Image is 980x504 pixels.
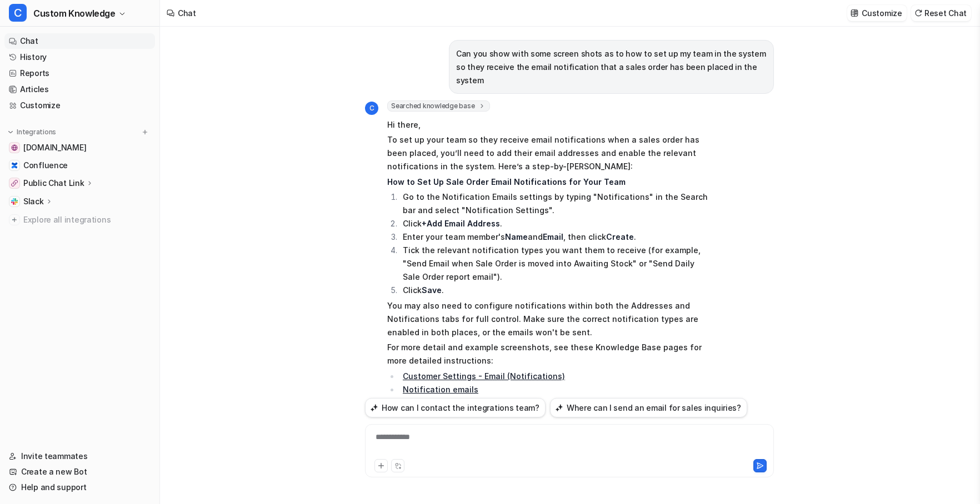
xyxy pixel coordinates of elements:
span: C [365,102,378,115]
img: explore all integrations [9,214,20,225]
img: help.cartoncloud.com [11,144,18,151]
a: Customer Settings - Email (Notifications) [403,371,565,381]
strong: Save [422,285,442,295]
p: Hi there, [387,118,712,132]
a: Help and support [4,480,155,495]
strong: Email [543,232,563,241]
button: Where can I send an email for sales inquiries? [550,398,747,417]
button: How can I contact the integrations team? [365,398,546,417]
div: Chat [178,7,196,19]
a: Invite teammates [4,448,155,464]
button: Customize [847,5,906,21]
a: Explore all integrations [4,212,155,228]
li: Tick the relevant notification types you want them to receive (for example, "Send Email when Sale... [399,244,712,284]
span: Confluence [23,160,68,171]
img: expand menu [7,128,14,136]
strong: Name [505,232,528,241]
button: Integrations [4,127,59,138]
a: Customize [4,98,155,113]
span: C [9,4,27,22]
img: customize [851,9,858,17]
p: Public Chat Link [23,178,84,189]
li: Go to the Notification Emails settings by typing "Notifications" in the Search bar and select "No... [399,190,712,217]
li: Enter your team member's and , then click . [399,230,712,244]
img: reset [914,9,922,17]
p: You may also need to configure notifications within both the Addresses and Notifications tabs for... [387,299,712,339]
span: Searched knowledge base [387,100,490,112]
p: Customize [862,7,902,19]
span: Custom Knowledge [33,6,116,21]
img: Slack [11,198,18,205]
p: Integrations [17,128,56,137]
p: Can you show with some screen shots as to how to set up my team in the system so they receive the... [456,47,767,87]
p: For more detail and example screenshots, see these Knowledge Base pages for more detailed instruc... [387,341,712,367]
strong: Create [606,232,634,241]
a: History [4,49,155,65]
span: [DOMAIN_NAME] [23,142,86,153]
span: Explore all integrations [23,211,151,229]
li: Click . [399,217,712,230]
li: Click . [399,284,712,297]
a: help.cartoncloud.com[DOMAIN_NAME] [4,140,155,155]
a: Articles [4,82,155,97]
p: To set up your team so they receive email notifications when a sales order has been placed, you’l... [387,133,712,173]
img: menu_add.svg [141,128,149,136]
strong: +Add Email Address [422,219,500,228]
p: Slack [23,196,44,207]
a: Reports [4,65,155,81]
a: Notification emails [403,385,478,394]
strong: How to Set Up Sale Order Email Notifications for Your Team [387,177,626,187]
img: Public Chat Link [11,180,18,187]
button: Reset Chat [911,5,971,21]
a: ConfluenceConfluence [4,158,155,173]
img: Confluence [11,162,18,169]
a: Create a new Bot [4,464,155,480]
a: Chat [4,33,155,49]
